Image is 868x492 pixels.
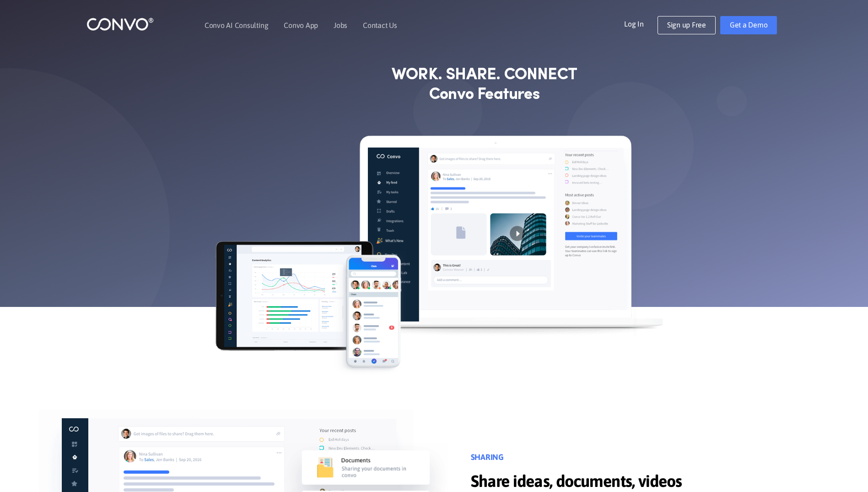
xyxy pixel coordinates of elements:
a: Convo App [284,22,318,29]
a: Sign up Free [658,16,716,34]
a: Log In [624,16,658,31]
img: logo_1.png [86,17,154,31]
a: Contact Us [363,22,397,29]
a: Get a Demo [720,16,777,34]
a: Jobs [334,22,347,29]
img: shape_not_found [716,86,747,117]
h3: SHARING [471,453,688,469]
strong: WORK. SHARE. CONNECT Convo Features [392,66,577,105]
a: Convo AI Consulting [205,22,268,29]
